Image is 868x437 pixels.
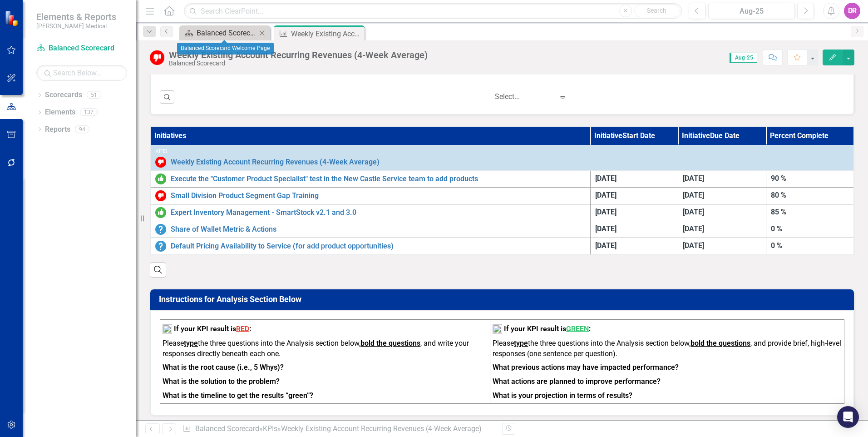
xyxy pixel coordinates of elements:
strong: What previous actions may have impacted performance? [493,363,679,372]
strong: bold the questions [360,339,420,348]
div: 137 [80,109,98,116]
img: mceclip1%20v16.png [493,324,502,334]
td: Double-Click to Edit Right Click for Context Menu [150,238,590,255]
div: KPIs [155,148,849,154]
strong: What actions are planned to improve performance? [493,377,661,386]
div: Balanced Scorecard Welcome Page [177,43,274,55]
img: mceclip2%20v12.png [163,324,172,334]
span: RED [236,324,249,333]
span: [DATE] [683,241,704,250]
strong: type [184,339,198,348]
a: Balanced Scorecard Welcome Page [182,27,256,39]
div: Open Intercom Messenger [837,406,859,428]
td: Double-Click to Edit [590,204,678,221]
input: Search Below... [36,65,127,81]
td: Double-Click to Edit Right Click for Context Menu [150,145,854,170]
span: [DATE] [595,241,616,250]
img: Below Target [155,157,166,168]
div: 85 % [771,207,849,218]
span: [DATE] [683,191,704,199]
p: Please the three questions into the Analysis section below, , and provide brief, high-level respo... [493,338,842,361]
div: 0 % [771,241,849,251]
a: Elements [45,107,75,118]
button: Aug-25 [708,3,795,19]
td: Double-Click to Edit [678,187,766,204]
a: Execute the "Customer Product Specialist" test in the New Castle Service team to add products [171,175,586,183]
a: Default Pricing Availability to Service (for add product opportunities) [171,242,586,250]
div: Weekly Existing Account Recurring Revenues (4-Week Average) [291,28,362,40]
img: On or Above Target [155,207,166,218]
strong: What is the root cause (i.e., 5 Whys)? [163,363,284,372]
a: Scorecards [45,90,82,100]
div: Weekly Existing Account Recurring Revenues (4-Week Average) [281,424,482,433]
td: Double-Click to Edit Right Click for Context Menu [150,204,590,221]
td: Double-Click to Edit [766,187,854,204]
span: Search [647,7,666,14]
span: [DATE] [683,224,704,233]
td: Double-Click to Edit [590,238,678,255]
img: No Information [155,241,166,252]
td: Double-Click to Edit [678,221,766,238]
span: Aug-25 [730,53,757,63]
td: Double-Click to Edit Right Click for Context Menu [150,170,590,187]
span: [DATE] [595,174,616,183]
strong: type [514,339,528,348]
td: Double-Click to Edit [766,170,854,187]
a: Balanced Scorecard [195,424,259,433]
span: [DATE] [595,224,616,233]
div: » » [182,424,495,434]
span: Elements & Reports [36,11,116,22]
a: KPIs [263,424,277,433]
div: Balanced Scorecard [169,60,428,67]
td: Double-Click to Edit [590,221,678,238]
span: [DATE] [683,174,704,183]
td: Double-Click to Edit Right Click for Context Menu [150,221,590,238]
h3: Instructions for Analysis Section Below [159,295,848,304]
td: Double-Click to Edit Right Click for Context Menu [150,187,590,204]
td: Double-Click to Edit [678,238,766,255]
td: Double-Click to Edit [590,170,678,187]
a: Balanced Scorecard [36,43,127,54]
img: No Information [155,224,166,235]
td: To enrich screen reader interactions, please activate Accessibility in Grammarly extension settings [160,319,490,403]
img: Below Target [150,50,164,65]
span: [DATE] [683,208,704,216]
button: Search [634,5,680,17]
strong: What is your projection in terms of results? [493,391,632,400]
strong: If your KPI result is : [504,324,591,333]
small: [PERSON_NAME] Medical [36,22,116,30]
strong: What is the timeline to get the results “green”? [163,391,313,400]
a: Reports [45,124,70,135]
input: Search ClearPoint... [184,3,682,19]
span: [DATE] [595,208,616,216]
p: Please the three questions into the Analysis section below, , and write your responses directly b... [163,338,488,361]
strong: What is the solution to the problem? [163,377,280,386]
span: GREEN [566,324,589,333]
div: Aug-25 [711,6,792,17]
span: [DATE] [595,191,616,199]
div: 90 % [771,174,849,184]
td: Double-Click to Edit [678,170,766,187]
img: On or Above Target [155,174,166,184]
div: 0 % [771,224,849,234]
a: Small Division Product Segment Gap Training [171,192,586,200]
a: Expert Inventory Management - SmartStock v2.1 and 3.0 [171,209,586,217]
td: Double-Click to Edit [766,238,854,255]
strong: If your KPI result is : [174,324,251,333]
div: 80 % [771,190,849,201]
div: Balanced Scorecard Welcome Page [197,27,256,39]
button: DR [844,3,860,19]
img: ClearPoint Strategy [5,10,20,26]
td: Double-Click to Edit [766,204,854,221]
td: Double-Click to Edit [766,221,854,238]
td: To enrich screen reader interactions, please activate Accessibility in Grammarly extension settings [490,319,844,403]
a: Weekly Existing Account Recurring Revenues (4-Week Average) [171,158,849,166]
img: Below Target [155,190,166,201]
td: Double-Click to Edit [678,204,766,221]
strong: bold the questions [690,339,750,348]
div: 94 [75,125,89,133]
div: 51 [87,91,101,99]
a: Share of Wallet Metric & Actions [171,225,586,233]
div: Weekly Existing Account Recurring Revenues (4-Week Average) [169,50,428,60]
